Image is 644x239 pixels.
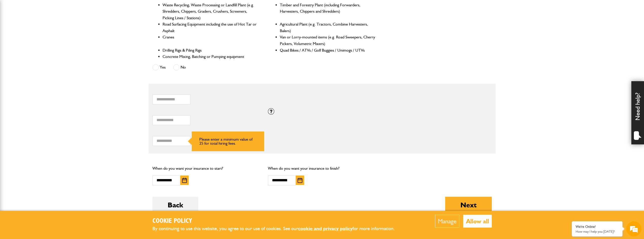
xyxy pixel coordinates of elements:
li: Quad Bikes / ATVs / Golf Buggies / Unimogs / UTVs [280,47,376,54]
p: When do you want your insurance to finish? [268,165,376,172]
textarea: Type your message and hit 'Enter' [7,92,92,151]
li: Cranes [163,34,259,47]
div: Minimize live chat window [83,3,95,15]
li: Road Surfacing Equipment including the use of Hot Tar or Asphalt [163,21,259,34]
p: How may I help you today? [576,230,619,233]
input: Enter your last name [7,47,92,58]
div: Chat with us now [26,28,85,35]
label: Yes [152,64,166,71]
div: We're Online! [576,225,619,229]
img: Choose date [182,178,187,183]
li: Waste Recycling, Waste Processing or Landfill Plant (e.g. Shredders, Chippers, Graders, Crushers,... [163,2,259,21]
li: Concrete Mixing, Batching or Pumping equipment [163,53,259,60]
p: When do you want your insurance to start? [152,165,261,172]
button: Back [152,197,198,213]
button: Manage [435,215,459,228]
input: Enter your phone number [7,77,92,88]
li: Van or Lorry-mounted items (e.g. Road Sweepers, Cherry Pickers, Volumetric Mixers) [280,34,376,47]
label: No [173,64,186,71]
img: Choose date [298,178,302,183]
h2: Cookie Policy [152,217,403,225]
em: Start Chat [69,156,92,163]
li: Drilling Rigs & Piling Rigs [163,47,259,54]
p: By continuing to use this website, you agree to our use of cookies. See our for more information. [152,225,403,233]
li: Timber and Forestry Plant (including Forwarders, Harvesters, Chippers and Shredders) [280,2,376,21]
a: cookie and privacy policy [298,226,353,231]
li: Agricultural Plant (e.g. Tractors, Combine Harvesters, Balers) [280,21,376,34]
div: Need help? [631,81,644,144]
button: Allow all [463,215,492,228]
img: d_20077148190_company_1631870298795_20077148190 [9,28,21,35]
button: Next [445,197,492,213]
input: Enter your email address [7,62,92,73]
